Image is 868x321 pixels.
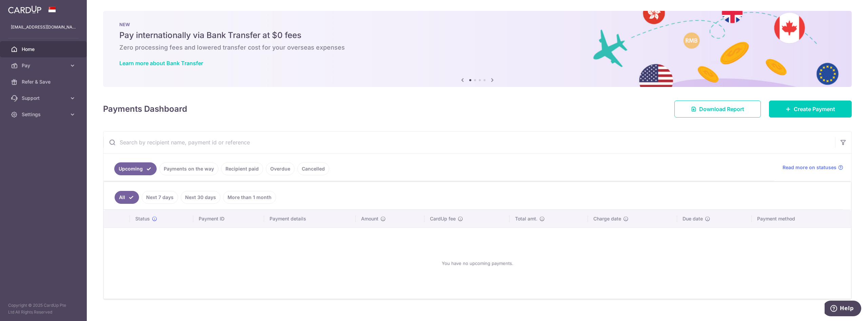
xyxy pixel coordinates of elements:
h6: Zero processing fees and lowered transfer cost for your overseas expenses [119,43,835,52]
input: Search by recipient name, payment id or reference [103,131,835,153]
a: Recipient paid [221,162,263,175]
a: Download Report [674,101,761,118]
th: Payment details [264,210,356,228]
a: Next 7 days [142,191,178,204]
p: [EMAIL_ADDRESS][DOMAIN_NAME] [11,24,76,31]
a: Read more on statuses [783,164,843,171]
img: Bank transfer banner [103,11,852,87]
a: Learn more about Bank Transfer [119,60,203,67]
span: Support [22,95,66,102]
span: Amount [361,215,378,222]
span: Read more on statuses [783,164,836,171]
a: Next 30 days [181,191,220,204]
span: Total amt. [515,215,537,222]
a: Create Payment [769,101,852,118]
h5: Pay internationally via Bank Transfer at $0 fees [119,30,835,41]
img: CardUp [8,5,41,14]
th: Payment ID [193,210,264,228]
p: NEW [119,22,835,27]
span: Create Payment [794,105,835,113]
span: CardUp fee [430,215,456,222]
span: Charge date [593,215,621,222]
span: Settings [22,111,66,118]
a: Payments on the way [159,162,218,175]
a: More than 1 month [223,191,276,204]
span: Due date [683,215,703,222]
th: Payment method [752,210,851,228]
span: Download Report [699,105,744,113]
span: Status [135,215,150,222]
h4: Payments Dashboard [103,103,187,115]
a: All [115,191,139,204]
div: You have no upcoming payments. [112,233,843,293]
iframe: Opens a widget where you can find more information [825,301,861,318]
span: Pay [22,62,66,69]
a: Overdue [266,162,295,175]
a: Upcoming [114,162,157,175]
span: Refer & Save [22,78,66,85]
span: Home [22,46,66,53]
a: Cancelled [297,162,329,175]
